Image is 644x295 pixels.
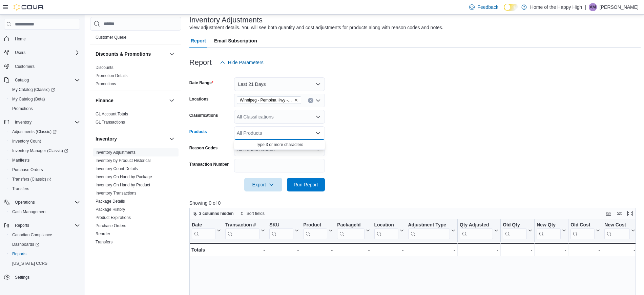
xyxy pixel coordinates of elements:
span: Promotions [12,106,33,111]
label: Products [189,129,207,134]
a: My Catalog (Classic) [9,86,58,94]
button: Reports [12,221,32,229]
div: - [269,246,299,254]
button: PackageId [337,222,370,239]
button: New Qty [537,222,566,239]
span: Inventory [15,119,32,125]
button: Reports [1,221,83,230]
a: GL Account Totals [96,112,128,116]
button: Inventory [12,118,34,126]
a: Dashboards [7,240,83,249]
span: Inventory Transactions [96,190,137,196]
div: - [503,246,532,254]
span: Reports [9,250,80,258]
span: Reports [12,251,26,257]
span: Inventory Count [12,139,41,144]
span: Reports [12,221,80,229]
a: Cash Management [9,208,49,216]
span: Adjustments (Classic) [12,129,57,134]
span: Inventory Count [9,137,80,145]
span: AM [590,3,596,11]
p: Home of the Happy High [530,3,582,11]
button: Settings [1,272,83,282]
a: Promotion Details [96,73,128,78]
button: Transfers [7,184,83,193]
span: Inventory Manager (Classic) [12,148,68,153]
button: My Catalog (Beta) [7,94,83,104]
button: SKU [269,222,299,239]
button: Last 21 Days [234,77,325,91]
button: Old Cost [570,222,600,239]
button: Home [1,34,83,43]
p: [PERSON_NAME] [600,3,639,11]
div: Adjustment Type [408,222,450,239]
a: Reorder [96,232,110,236]
div: Transaction Url [225,222,259,239]
input: Dark Mode [504,4,518,11]
button: Open list of options [315,98,321,103]
div: Totals [191,246,221,254]
a: [US_STATE] CCRS [9,259,50,268]
span: Product Expirations [96,215,131,220]
div: Date [192,222,215,239]
span: Feedback [477,4,498,11]
button: Inventory [96,135,166,142]
button: Inventory Count [7,136,83,146]
div: - [604,246,635,254]
a: Inventory by Product Historical [96,158,151,163]
div: Aubrey Mondor [589,3,597,11]
span: Transfers (Classic) [9,175,80,183]
span: Manifests [12,158,29,163]
span: Purchase Orders [96,223,126,228]
span: Users [12,49,80,57]
div: View adjustment details. You will see both quantity and cost adjustments for products along with ... [189,24,443,31]
div: Transaction # [225,222,259,228]
div: Location [374,222,398,239]
a: Inventory Manager (Classic) [9,147,71,155]
a: Inventory On Hand by Product [96,183,150,187]
button: Open list of options [315,114,321,119]
span: Export [248,178,278,191]
a: Purchase Orders [9,166,46,174]
span: Users [15,50,25,55]
a: Inventory Count [9,137,44,145]
div: SKU URL [269,222,293,239]
span: Dashboards [12,242,39,247]
button: Finance [168,96,176,105]
span: Cash Management [12,209,46,215]
a: Package Details [96,199,125,204]
button: Users [12,49,28,57]
div: Product [303,222,327,228]
span: Settings [12,273,80,281]
span: Report [191,34,206,48]
button: [US_STATE] CCRS [7,259,83,268]
span: Transfers [9,185,80,193]
p: Showing 0 of 0 [189,200,641,206]
span: Inventory by Product Historical [96,158,151,163]
button: Remove Winnipeg - Pembina Hwy - The Joint from selection in this group [294,98,298,102]
span: Sort fields [247,211,265,216]
a: Home [12,35,28,43]
h3: Inventory [96,135,117,142]
button: Customers [1,61,83,71]
a: Inventory Count Details [96,166,138,171]
a: Customers [12,62,37,71]
a: Inventory On Hand by Package [96,174,152,179]
span: Home [12,34,80,43]
a: My Catalog (Beta) [9,95,48,103]
button: Qty Adjusted [460,222,498,239]
span: Transfers (Classic) [12,177,51,182]
span: My Catalog (Beta) [9,95,80,103]
h3: Discounts & Promotions [96,51,151,57]
a: Customer Queue [96,35,126,40]
a: Transfers [9,185,32,193]
button: Promotions [7,104,83,113]
span: Promotions [96,81,116,87]
button: Operations [12,198,38,206]
button: Type 3 or more characters [234,140,325,150]
button: Canadian Compliance [7,230,83,240]
span: Winnipeg - Pembina Hwy - The Joint [240,97,293,104]
button: Reports [7,249,83,259]
a: Discounts [96,65,113,70]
